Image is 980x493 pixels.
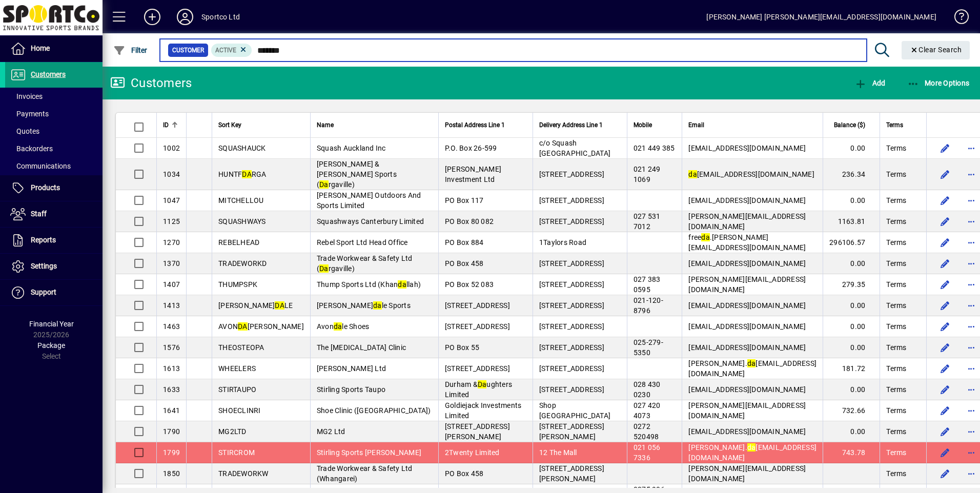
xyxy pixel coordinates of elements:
div: ID [163,119,180,131]
button: Edit [937,339,953,356]
button: Edit [937,360,953,377]
button: Edit [937,444,953,461]
span: 1850 [163,469,180,478]
span: PO Box 55 [445,343,479,352]
a: Staff [5,201,103,227]
button: Edit [937,465,953,482]
span: Shoe Clinic ([GEOGRAPHIC_DATA]) [317,406,431,415]
span: Squashways Canterbury Limited [317,217,424,225]
span: [EMAIL_ADDRESS][DOMAIN_NAME] [688,301,806,310]
span: [STREET_ADDRESS] [539,343,604,352]
span: Terms [886,447,906,458]
span: [STREET_ADDRESS] [539,322,604,331]
span: WHEELERS [218,364,256,373]
a: Home [5,36,103,61]
span: Invoices [10,92,43,100]
span: [STREET_ADDRESS] [539,385,604,394]
span: [PERSON_NAME][EMAIL_ADDRESS][DOMAIN_NAME] [688,275,806,294]
span: Terms [886,363,906,374]
button: More options [964,297,980,314]
span: c/o Squash [GEOGRAPHIC_DATA] [539,139,610,157]
td: 296106.57 [823,232,880,253]
span: 021 056 7336 [634,443,661,462]
span: free .[PERSON_NAME][EMAIL_ADDRESS][DOMAIN_NAME] [688,233,806,252]
button: Edit [937,276,953,293]
em: Da [478,380,487,388]
span: 027 420 4073 [634,401,661,420]
span: SHOECLINRI [218,406,261,415]
span: Terms [886,195,906,206]
span: [PERSON_NAME] & [PERSON_NAME] Sports ( rgaville) [317,160,397,189]
span: [STREET_ADDRESS] [539,364,604,373]
span: Terms [886,216,906,227]
span: PO Box 884 [445,238,484,246]
span: PO Box 80 082 [445,217,494,225]
span: 1613 [163,364,180,373]
span: [PERSON_NAME] Ltd [317,364,386,373]
span: Terms [886,426,906,437]
span: [EMAIL_ADDRESS][DOMAIN_NAME] [688,259,806,268]
span: Clear Search [910,46,962,54]
span: [PERSON_NAME][EMAIL_ADDRESS][DOMAIN_NAME] [688,401,806,420]
td: 0.00 [823,253,880,274]
span: PO Box 458 [445,259,484,268]
span: [STREET_ADDRESS] [445,364,510,373]
span: Settings [31,262,57,270]
span: Postal Address Line 1 [445,119,505,131]
div: Customers [110,75,192,91]
span: 1413 [163,301,180,310]
span: The [MEDICAL_DATA] Clinic [317,343,406,352]
span: 1002 [163,144,180,152]
span: Terms [886,119,903,131]
span: P.O. Box 26-599 [445,144,497,152]
span: Name [317,119,334,131]
span: 021 249 1069 [634,165,661,183]
span: [STREET_ADDRESS] [539,259,604,268]
span: Sort Key [218,119,241,131]
span: [PERSON_NAME] le Sports [317,301,411,310]
button: Edit [937,318,953,335]
span: Staff [31,210,47,218]
td: 743.78 [823,442,880,463]
button: More options [964,339,980,356]
span: Goldiejack Investments Limited [445,401,522,420]
span: Terms [886,258,906,269]
span: [STREET_ADDRESS] [445,301,510,310]
span: 1370 [163,259,180,268]
button: Edit [937,140,953,156]
span: Terms [886,300,906,311]
span: Products [31,183,60,192]
em: DA [275,301,284,310]
button: Edit [937,423,953,440]
a: Settings [5,254,103,279]
a: Quotes [5,122,103,140]
em: da [747,443,756,451]
td: 279.35 [823,274,880,295]
button: More options [964,276,980,293]
button: Add [852,74,888,92]
span: TRADEWORKD [218,259,267,268]
div: Balance ($) [829,119,874,131]
button: More options [964,213,980,230]
button: Edit [937,192,953,209]
span: Support [31,288,56,296]
button: More options [964,444,980,461]
span: Squash Auckland Inc [317,144,386,152]
span: ID [163,119,169,131]
span: Trade Workwear & Safety Ltd ( rgaville) [317,254,413,273]
button: Add [136,8,169,26]
button: More Options [905,74,972,92]
em: da [398,280,406,289]
button: Edit [937,402,953,419]
button: Filter [111,41,150,59]
span: Stirling Sports [PERSON_NAME] [317,448,421,457]
em: Da [319,180,329,189]
span: 021 449 385 [634,144,675,152]
span: MITCHELLOU [218,196,264,204]
span: Thump Sports Ltd (Khan llah) [317,280,421,289]
em: DA [242,170,252,178]
a: Backorders [5,140,103,157]
span: [PERSON_NAME][EMAIL_ADDRESS][DOMAIN_NAME] [688,464,806,483]
button: More options [964,381,980,398]
span: [PERSON_NAME]. [EMAIL_ADDRESS][DOMAIN_NAME] [688,359,816,378]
